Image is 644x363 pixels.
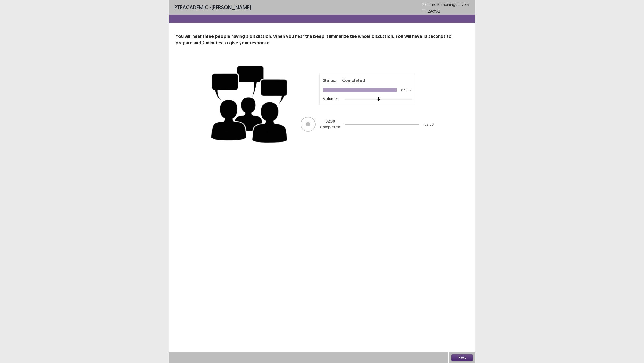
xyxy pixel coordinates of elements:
p: You will hear three people having a discussion. When you hear the beep, summarize the whole discu... [175,33,469,46]
img: arrow-thumb [377,97,380,101]
p: Completed [320,124,340,130]
p: 29 of 32 [428,8,440,14]
p: 03:06 [401,88,411,92]
p: Status: [323,77,336,84]
p: - [PERSON_NAME] [174,3,251,11]
p: Volume: [323,95,338,102]
span: PTE academic [174,4,208,10]
p: Time Remaining 00 : 17 : 35 [428,2,470,7]
button: Next [451,354,473,361]
p: Completed [342,77,365,84]
img: group-discussion [209,59,290,147]
p: 02 : 00 [424,122,434,127]
p: 02 : 00 [325,119,335,124]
